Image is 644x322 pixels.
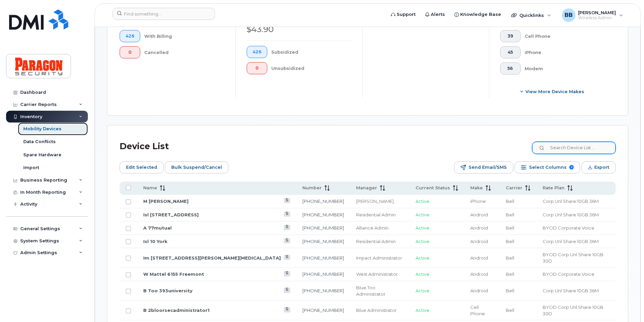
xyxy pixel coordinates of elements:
[470,212,488,217] span: Android
[506,33,515,39] span: 39
[470,288,488,293] span: Android
[506,198,514,204] span: Bell
[454,161,513,173] button: Send Email/SMS
[416,307,429,313] span: Active
[470,198,486,204] span: iPhone
[165,161,228,173] button: Bulk Suspend/Cancel
[543,288,599,293] span: Corp Unl Share 10GB 36M
[247,62,267,74] button: 0
[543,252,603,264] span: BYOD Corp Unl Share 10GB 30D
[120,161,164,173] button: Edit Selected
[506,185,522,191] span: Carrier
[356,212,403,218] div: Residential Admin
[120,138,169,155] div: Device List
[506,8,556,22] div: Quicklinks
[470,239,488,244] span: Android
[397,11,416,18] span: Support
[519,12,544,18] span: Quicklinks
[500,62,521,75] button: 56
[557,8,628,22] div: Barb Burling
[431,11,445,18] span: Alerts
[247,46,267,58] button: 426
[302,271,344,277] a: [PHONE_NUMBER]
[420,8,450,21] a: Alerts
[515,161,580,173] button: Select Columns 9
[581,161,616,173] button: Export
[356,255,403,261] div: Impact Administrator
[356,198,403,205] div: [PERSON_NAME]
[506,225,514,231] span: Bell
[143,271,204,277] a: W Mattel 6155 Freemont
[144,46,225,58] div: Cancelled
[469,162,507,172] span: Send Email/SMS
[302,225,344,231] a: [PHONE_NUMBER]
[500,85,605,98] button: View More Device Makes
[416,212,429,217] span: Active
[126,162,157,172] span: Edit Selected
[125,33,134,39] span: 426
[171,162,222,172] span: Bulk Suspend/Cancel
[247,24,351,35] div: $43.90
[356,225,403,231] div: Alliance Admin
[529,162,567,172] span: Select Columns
[416,239,429,244] span: Active
[120,30,140,42] button: 426
[143,198,189,204] a: M [PERSON_NAME]
[252,65,262,71] span: 0
[143,288,193,293] a: B Too 393university
[506,50,515,55] span: 45
[302,239,344,244] a: [PHONE_NUMBER]
[500,30,521,42] button: 39
[125,50,134,55] span: 0
[271,46,352,58] div: Subsidized
[470,271,488,277] span: Android
[565,11,573,19] span: BB
[252,49,262,55] span: 426
[356,238,403,245] div: Residential Admin
[302,212,344,217] a: [PHONE_NUMBER]
[470,185,483,191] span: Make
[543,239,599,244] span: Corp Unl Share 10GB 36M
[284,271,290,276] a: View Last Bill
[543,304,603,316] span: BYOD Corp Unl Share 10GB 30D
[302,307,344,313] a: [PHONE_NUMBER]
[302,198,344,204] a: [PHONE_NUMBER]
[302,255,344,261] a: [PHONE_NUMBER]
[543,225,594,231] span: BYOD Corporate Voice
[416,288,429,293] span: Active
[143,225,172,231] a: A 77mutual
[532,142,616,154] input: Search Device List ...
[506,66,515,71] span: 56
[284,198,290,203] a: View Last Bill
[460,11,501,18] span: Knowledge Base
[525,88,584,95] span: View More Device Makes
[594,162,609,172] span: Export
[416,185,450,191] span: Current Status
[284,307,290,312] a: View Last Bill
[506,288,514,293] span: Bell
[506,271,514,277] span: Bell
[543,212,599,217] span: Corp Unl Share 10GB 36M
[506,212,514,217] span: Bell
[450,8,506,21] a: Knowledge Base
[143,255,281,261] a: Im [STREET_ADDRESS][PERSON_NAME][MEDICAL_DATA]
[506,307,514,313] span: Bell
[143,239,168,244] a: Isl 10 York
[470,304,485,316] span: Cell Phone
[543,185,565,191] span: Rate Plan
[143,212,199,217] a: Isl [STREET_ADDRESS]
[578,10,616,15] span: [PERSON_NAME]
[120,46,140,58] button: 0
[284,225,290,230] a: View Last Bill
[284,238,290,243] a: View Last Bill
[356,271,403,277] div: West Administrator
[525,30,605,42] div: Cell Phone
[113,8,215,20] input: Find something...
[284,255,290,260] a: View Last Bill
[284,212,290,217] a: View Last Bill
[284,288,290,293] a: View Last Bill
[525,46,605,58] div: iPhone
[144,30,225,42] div: With Billing
[271,62,352,74] div: Unsubsidized
[302,288,344,293] a: [PHONE_NUMBER]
